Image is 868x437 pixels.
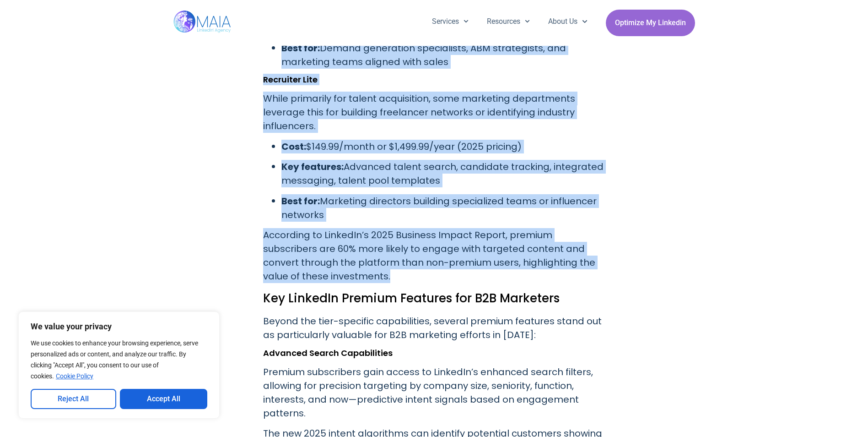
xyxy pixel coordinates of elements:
[263,228,605,283] p: According to LinkedIn’s 2025 Business Impact Report, premium subscribers are 60% more likely to e...
[263,92,605,133] p: While primarily for talent acquisition, some marketing departments leverage this for building fre...
[31,321,207,332] p: We value your privacy
[263,365,605,420] p: Premium subscribers gain access to LinkedIn’s enhanced search filters, allowing for precision tar...
[281,41,605,69] p: Demand generation specialists, ABM strategists, and marketing teams aligned with sales
[120,389,208,409] button: Accept All
[281,140,306,153] strong: Cost:
[263,290,605,307] h2: Key LinkedIn Premium Features for B2B Marketers
[281,194,605,222] p: Marketing directors building specialized teams or influencer networks
[281,140,605,153] p: $149.99/month or $1,499.99/year (2025 pricing)
[281,160,344,173] strong: Key features:
[31,389,116,409] button: Reject All
[423,10,597,33] nav: Menu
[263,75,605,84] h3: Recruiter Lite
[539,10,596,33] a: About Us
[281,195,320,208] strong: Best for:
[31,338,207,382] p: We use cookies to enhance your browsing experience, serve personalized ads or content, and analyz...
[423,10,478,33] a: Services
[263,314,605,342] p: Beyond the tier-specific capabilities, several premium features stand out as particularly valuabl...
[55,372,94,380] a: Cookie Policy
[281,160,605,187] p: Advanced talent search, candidate tracking, integrated messaging, talent pool templates
[478,10,539,33] a: Resources
[615,14,686,32] span: Optimize My Linkedin
[18,311,220,419] div: We value your privacy
[606,10,695,36] a: Optimize My Linkedin
[263,349,605,358] h3: Advanced Search Capabilities
[281,42,320,55] strong: Best for:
